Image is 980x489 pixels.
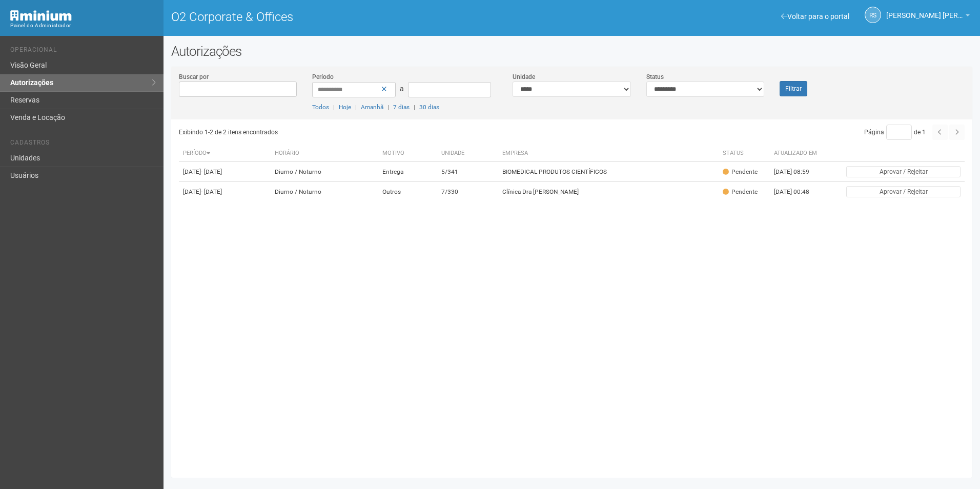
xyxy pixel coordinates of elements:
[646,72,664,81] label: Status
[171,10,564,24] h1: O2 Corporate & Offices
[393,104,410,111] a: 7 dias
[312,104,329,111] a: Todos
[865,7,881,23] a: RS
[781,12,849,21] a: Voltar para o portal
[387,104,389,111] span: |
[10,21,156,30] div: Painel do Administrador
[271,162,378,182] td: Diurno / Noturno
[770,182,826,202] td: [DATE] 00:48
[498,162,719,182] td: BIOMEDICAL PRODUTOS CIENTÍFICOS
[513,72,535,81] label: Unidade
[864,129,926,136] span: Página de 1
[10,139,156,150] li: Cadastros
[723,188,758,196] div: Pendente
[179,72,209,81] label: Buscar por
[179,162,271,182] td: [DATE]
[333,104,335,111] span: |
[378,145,437,162] th: Motivo
[312,72,334,81] label: Período
[886,13,970,21] a: [PERSON_NAME] [PERSON_NAME]
[770,162,826,182] td: [DATE] 08:59
[10,10,72,21] img: Minium
[400,85,404,93] span: a
[846,166,961,177] button: Aprovar / Rejeitar
[378,162,437,182] td: Entrega
[437,162,498,182] td: 5/341
[498,182,719,202] td: Clínica Dra [PERSON_NAME]
[719,145,770,162] th: Status
[498,145,719,162] th: Empresa
[437,182,498,202] td: 7/330
[201,168,222,175] span: - [DATE]
[361,104,383,111] a: Amanhã
[10,46,156,57] li: Operacional
[723,168,758,176] div: Pendente
[201,188,222,195] span: - [DATE]
[414,104,415,111] span: |
[339,104,351,111] a: Hoje
[179,125,568,140] div: Exibindo 1-2 de 2 itens encontrados
[437,145,498,162] th: Unidade
[271,182,378,202] td: Diurno / Noturno
[419,104,439,111] a: 30 dias
[171,44,972,59] h2: Autorizações
[770,145,826,162] th: Atualizado em
[179,182,271,202] td: [DATE]
[355,104,357,111] span: |
[378,182,437,202] td: Outros
[179,145,271,162] th: Período
[846,186,961,197] button: Aprovar / Rejeitar
[780,81,807,96] button: Filtrar
[271,145,378,162] th: Horário
[886,2,963,19] span: Rayssa Soares Ribeiro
